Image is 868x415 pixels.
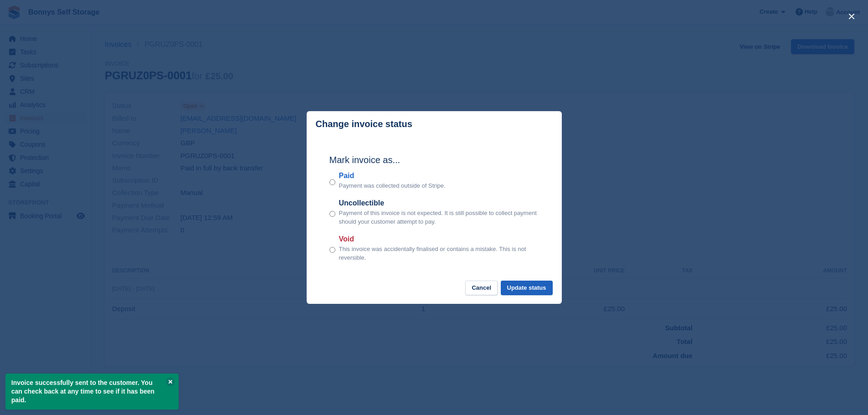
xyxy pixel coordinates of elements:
p: Payment of this invoice is not expected. It is still possible to collect payment should your cust... [339,209,539,226]
p: Invoice successfully sent to the customer. You can check back at any time to see if it has been p... [5,374,179,410]
button: Cancel [465,281,498,296]
p: Change invoice status [316,119,412,129]
p: Payment was collected outside of Stripe. [339,181,446,190]
p: This invoice was accidentally finalised or contains a mistake. This is not reversible. [339,245,539,262]
h2: Mark invoice as... [329,153,539,167]
label: Paid [339,170,446,181]
button: Update status [501,281,553,296]
button: close [844,9,859,24]
label: Uncollectible [339,198,539,209]
label: Void [339,234,539,245]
